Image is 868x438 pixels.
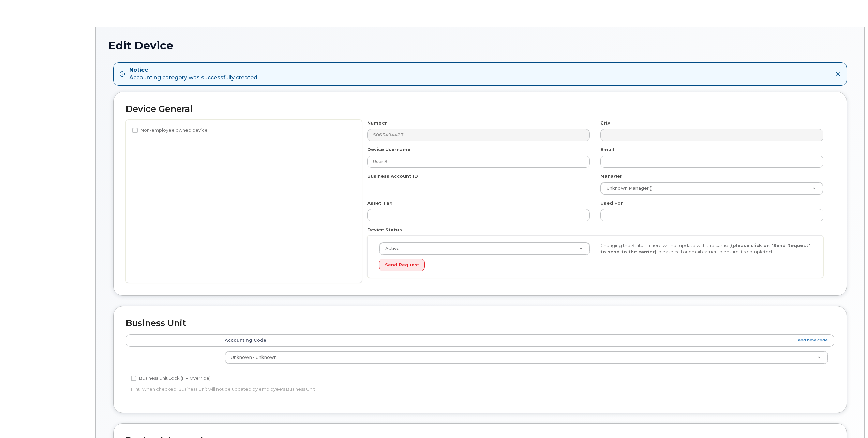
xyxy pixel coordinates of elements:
label: Device Username [367,146,410,153]
span: Unknown Manager () [602,185,653,191]
label: Device Status [367,227,402,233]
label: Email [600,146,614,153]
h2: Device General [126,104,834,114]
label: Asset Tag [367,200,393,206]
p: Hint: When checked, Business Unit will not be updated by employee's Business Unit [131,386,593,392]
label: Non-employee owned device [132,126,208,134]
label: Business Account ID [367,173,418,179]
input: Non-employee owned device [132,128,138,133]
a: Unknown Manager () [601,182,823,194]
span: Unknown - Unknown [231,355,277,360]
label: Manager [600,173,622,179]
button: Send Request [379,259,425,271]
a: add new code [798,337,828,343]
label: Business Unit Lock (HR Override) [131,374,211,382]
label: Used For [600,200,623,206]
h2: Business Unit [126,319,834,328]
label: City [600,120,610,126]
div: Accounting category was successfully created. [129,66,258,82]
strong: Notice [129,66,258,74]
strong: (please click on "Send Request" to send to the carrier) [600,243,810,254]
th: Accounting Code [219,334,834,347]
label: Number [367,120,387,126]
div: Changing the Status in here will not update with the carrier, , please call or email carrier to e... [595,242,817,255]
a: Unknown - Unknown [225,351,828,364]
h1: Edit Device [108,40,852,52]
a: Active [379,243,590,255]
input: Business Unit Lock (HR Override) [131,376,136,381]
span: Active [381,246,400,252]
